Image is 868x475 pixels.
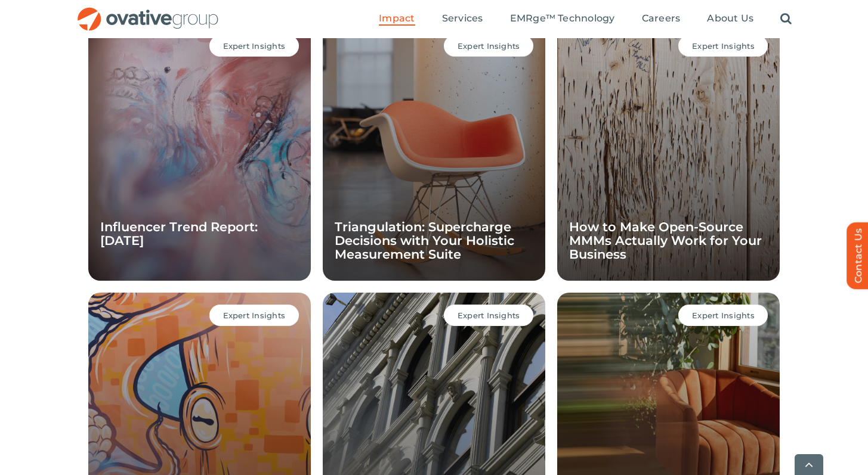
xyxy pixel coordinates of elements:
a: Services [442,13,483,26]
span: Careers [642,13,681,24]
span: EMRge™ Technology [510,13,615,24]
a: Triangulation: Supercharge Decisions with Your Holistic Measurement Suite [335,219,514,262]
a: About Us [707,13,753,26]
span: About Us [707,13,753,24]
a: Careers [642,13,681,26]
span: Services [442,13,483,24]
a: How to Make Open-Source MMMs Actually Work for Your Business [569,219,762,262]
a: Search [780,13,792,26]
a: Influencer Trend Report: [DATE] [100,219,258,248]
a: Impact [379,13,415,26]
a: EMRge™ Technology [510,13,615,26]
span: Impact [379,13,415,24]
a: OG_Full_horizontal_RGB [76,6,220,17]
